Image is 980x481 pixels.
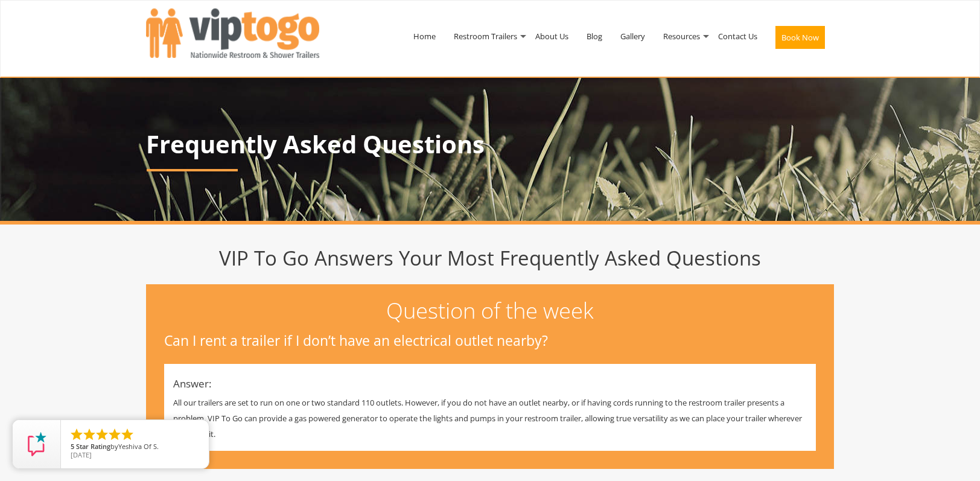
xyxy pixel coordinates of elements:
[404,5,445,68] a: Home
[120,427,135,442] li: 
[445,5,526,68] a: Restroom Trailers
[164,298,816,322] h2: Question of the week
[69,427,84,442] li: 
[577,5,611,68] a: Blog
[709,5,766,68] a: Contact Us
[611,5,654,68] a: Gallery
[76,442,110,451] span: Star Rating
[932,433,980,481] button: Live Chat
[71,442,74,451] span: 5
[25,432,49,456] img: Review Rating
[775,26,825,49] button: Book Now
[173,378,807,390] h4: Answer:
[146,8,319,58] img: VIPTOGO
[766,5,834,75] a: Book Now
[107,427,122,442] li: 
[146,247,834,269] h1: VIP To Go Answers Your Most Frequently Asked Questions
[164,333,816,348] h3: Can I rent a trailer if I don’t have an electrical outlet nearby?
[526,5,577,68] a: About Us
[95,427,109,442] li: 
[118,442,159,451] span: Yeshiva Of S.
[173,395,807,442] p: All our trailers are set to run on one or two standard 110 outlets. However, if you do not have a...
[146,131,834,158] p: Frequently Asked Questions
[71,443,199,451] span: by
[71,450,92,459] span: [DATE]
[82,427,97,442] li: 
[654,5,709,68] a: Resources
